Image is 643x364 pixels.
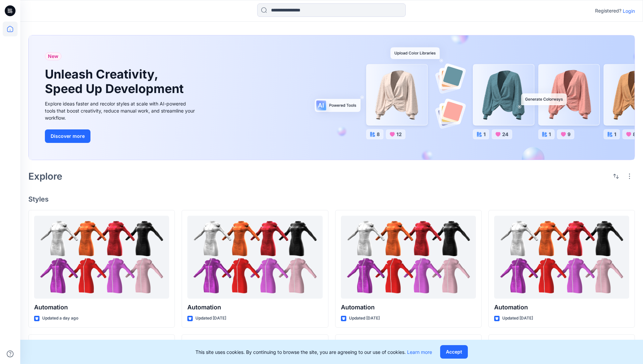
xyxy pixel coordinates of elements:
[341,216,476,299] a: Automation
[48,52,58,60] span: New
[45,100,197,121] div: Explore ideas faster and recolor styles at scale with AI-powered tools that boost creativity, red...
[407,349,432,355] a: Learn more
[595,7,621,15] p: Registered?
[494,216,629,299] a: Automation
[494,303,629,312] p: Automation
[502,315,533,322] p: Updated [DATE]
[341,303,476,312] p: Automation
[28,171,62,182] h2: Explore
[34,303,169,312] p: Automation
[42,315,78,322] p: Updated a day ago
[187,303,322,312] p: Automation
[187,216,322,299] a: Automation
[349,315,380,322] p: Updated [DATE]
[195,315,226,322] p: Updated [DATE]
[45,129,197,143] a: Discover more
[440,345,468,359] button: Accept
[45,129,90,143] button: Discover more
[28,195,635,203] h4: Styles
[34,216,169,299] a: Automation
[623,7,635,14] p: Login
[195,348,432,356] p: This site uses cookies. By continuing to browse the site, you are agreeing to our use of cookies.
[45,67,187,96] h1: Unleash Creativity, Speed Up Development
